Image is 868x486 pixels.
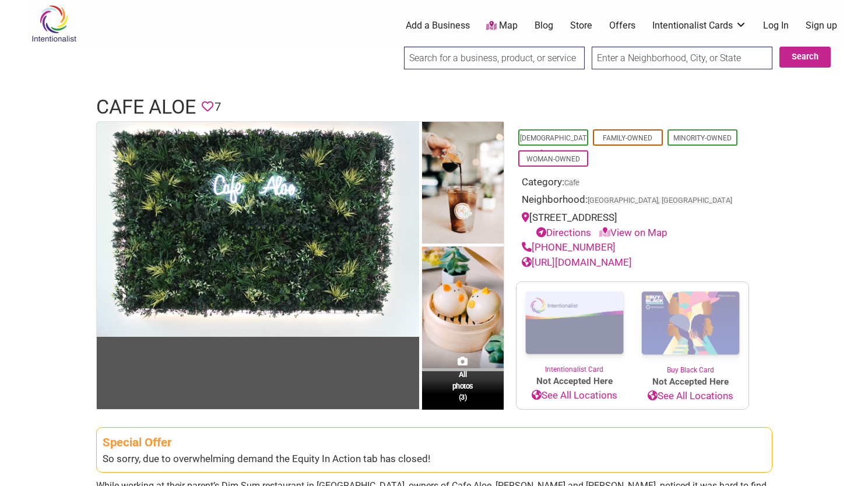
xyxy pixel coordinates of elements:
[103,434,766,452] div: Special Offer
[522,241,616,253] a: [PHONE_NUMBER]
[599,227,667,238] a: View on Map
[632,282,748,365] img: Buy Black Card
[779,47,831,68] button: Search
[103,452,766,467] div: So sorry, due to overwhelming demand the Equity In Action tab has closed!
[522,210,743,240] div: [STREET_ADDRESS]
[592,47,772,69] input: Enter a Neighborhood, City, or State
[520,134,586,157] a: [DEMOGRAPHIC_DATA]-Owned
[406,19,470,32] a: Add a Business
[673,134,732,142] a: Minority-Owned
[570,19,592,32] a: Store
[652,19,747,32] a: Intentionalist Cards
[522,256,632,268] a: [URL][DOMAIN_NAME]
[603,134,652,142] a: Family-Owned
[609,19,635,32] a: Offers
[535,19,553,32] a: Blog
[486,19,518,33] a: Map
[632,282,748,375] a: Buy Black Card
[522,192,743,210] div: Neighborhood:
[763,19,789,32] a: Log In
[632,389,748,404] a: See All Locations
[96,93,196,121] h1: Cafe Aloe
[522,175,743,193] div: Category:
[26,5,82,43] img: Intentionalist
[526,155,580,163] a: Woman-Owned
[516,282,632,364] img: Intentionalist Card
[632,375,748,389] span: Not Accepted Here
[215,98,221,116] span: 7
[516,282,632,375] a: Intentionalist Card
[452,369,473,402] span: All photos (3)
[516,388,632,403] a: See All Locations
[806,19,837,32] a: Sign up
[588,197,732,205] span: [GEOGRAPHIC_DATA], [GEOGRAPHIC_DATA]
[404,47,585,69] input: Search for a business, product, or service
[536,227,591,238] a: Directions
[516,375,632,388] span: Not Accepted Here
[564,178,579,187] a: Cafe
